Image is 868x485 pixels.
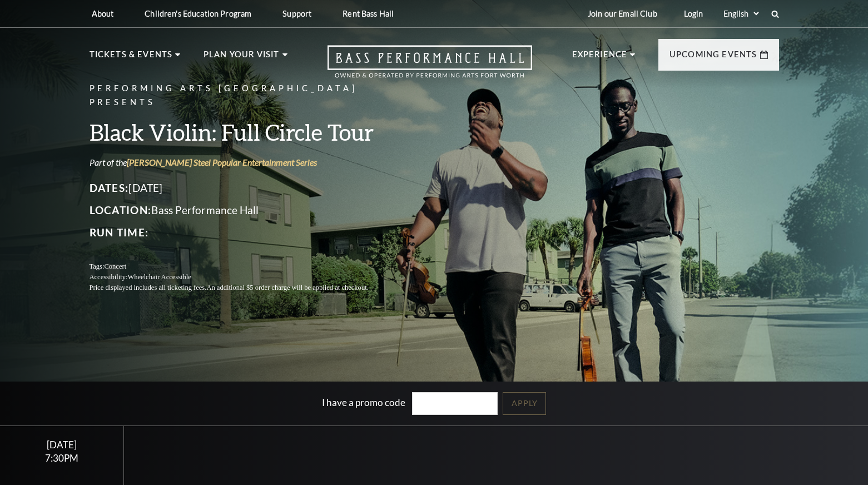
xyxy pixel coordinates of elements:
div: [DATE] [13,439,111,451]
p: Part of the [90,156,395,169]
span: Wheelchair Accessible [127,273,191,281]
p: Plan Your Visit [204,48,280,68]
a: [PERSON_NAME] Steel Popular Entertainment Series [127,157,317,167]
h3: Black Violin: Full Circle Tour [90,118,395,146]
p: Rent Bass Hall [343,9,394,18]
p: Accessibility: [90,272,395,283]
p: Price displayed includes all ticketing fees. [90,283,395,293]
p: Children's Education Program [145,9,251,18]
p: Bass Performance Hall [90,201,395,219]
span: Dates: [90,181,129,194]
p: [DATE] [90,179,395,197]
p: About [92,9,114,18]
p: Support [282,9,311,18]
p: Tickets & Events [90,48,173,68]
p: Experience [572,48,628,68]
div: 7:30PM [13,453,111,463]
span: Location: [90,204,152,216]
span: An additional $5 order charge will be applied at checkout. [206,284,368,291]
label: I have a promo code [322,397,405,408]
p: Upcoming Events [669,48,757,68]
span: Concert [104,263,126,270]
p: Performing Arts [GEOGRAPHIC_DATA] Presents [90,82,395,110]
select: Select: [721,8,761,19]
p: Tags: [90,261,395,272]
span: Run Time: [90,226,149,239]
